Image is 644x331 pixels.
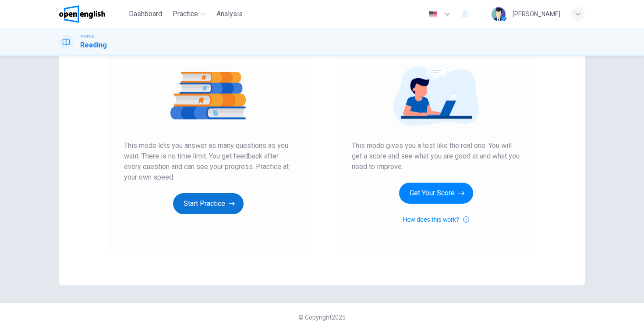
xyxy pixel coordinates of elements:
[59,5,125,23] a: OpenEnglish logo
[492,7,506,21] img: Profile picture
[403,214,469,225] button: How does this work?
[513,9,560,19] div: [PERSON_NAME]
[59,5,105,23] img: OpenEnglish logo
[125,6,166,22] button: Dashboard
[173,9,198,19] span: Practice
[124,140,292,183] span: This mode lets you answer as many questions as you want. There is no time limit. You get feedback...
[80,40,107,50] h1: Reading
[129,9,162,19] span: Dashboard
[213,6,246,22] button: Analysis
[428,11,439,18] img: en
[352,140,520,172] span: This mode gives you a test like the real one. You will get a score and see what you are good at a...
[298,314,346,321] span: © Copyright 2025
[173,193,244,214] button: Start Practice
[169,6,209,22] button: Practice
[399,183,473,204] button: Get Your Score
[80,34,94,40] span: TOEFL®
[216,9,243,19] span: Analysis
